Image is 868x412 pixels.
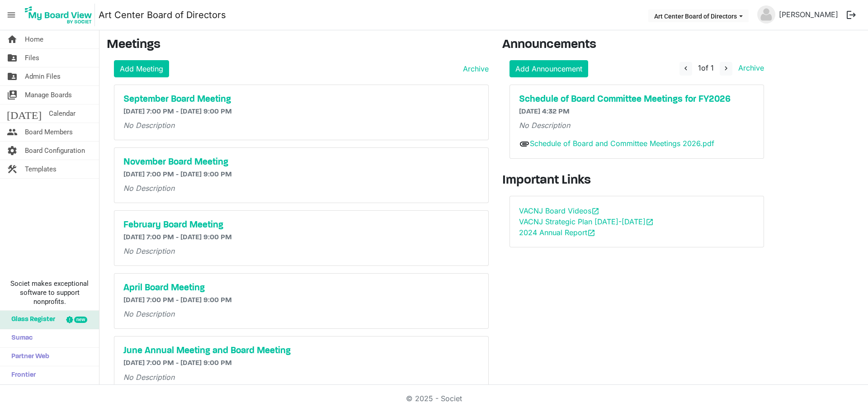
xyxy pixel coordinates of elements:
a: VACNJ Strategic Plan [DATE]-[DATE]open_in_new [519,217,654,226]
h6: [DATE] 7:00 PM - [DATE] 9:00 PM [123,296,479,305]
h6: [DATE] 7:00 PM - [DATE] 9:00 PM [123,233,479,242]
img: no-profile-picture.svg [757,5,775,24]
span: people [7,123,18,141]
span: Board Members [25,123,73,141]
span: Partner Web [7,348,49,366]
span: Frontier [7,366,36,384]
a: [PERSON_NAME] [775,5,842,24]
button: Art Center Board of Directors dropdownbutton [648,9,749,22]
a: Add Announcement [509,60,588,77]
span: construction [7,160,18,178]
a: 2024 Annual Reportopen_in_new [519,228,595,237]
span: settings [7,142,18,160]
img: My Board View Logo [22,4,95,26]
a: © 2025 - Societ [406,394,462,403]
button: navigate_next [720,62,732,76]
span: home [7,30,18,48]
div: new [74,317,87,323]
a: Schedule of Board and Committee Meetings 2026.pdf [530,139,714,148]
span: Files [25,49,39,67]
a: June Annual Meeting and Board Meeting [123,346,479,356]
span: Templates [25,160,57,178]
a: November Board Meeting [123,157,479,168]
a: September Board Meeting [123,94,479,105]
button: navigate_before [679,62,692,76]
span: [DATE] 4:32 PM [519,108,570,115]
p: No Description [123,183,479,194]
span: switch_account [7,86,18,104]
span: Admin Files [25,67,61,85]
span: Sumac [7,329,33,347]
p: No Description [123,308,479,319]
h6: [DATE] 7:00 PM - [DATE] 9:00 PM [123,170,479,179]
a: My Board View Logo [22,4,99,26]
a: Archive [735,63,764,72]
span: 1 [698,63,701,72]
span: folder_shared [7,49,18,67]
button: logout [842,5,861,24]
span: folder_shared [7,67,18,85]
span: Board Configuration [25,142,85,160]
span: Glass Register [7,311,55,329]
span: navigate_next [722,64,730,72]
a: April Board Meeting [123,283,479,294]
span: open_in_new [587,229,595,237]
h6: [DATE] 7:00 PM - [DATE] 9:00 PM [123,108,479,116]
span: of 1 [698,63,714,72]
span: Calendar [49,104,75,123]
a: Archive [459,63,489,74]
a: VACNJ Board Videosopen_in_new [519,206,599,215]
p: No Description [519,120,755,131]
h3: Announcements [502,38,771,53]
h6: [DATE] 7:00 PM - [DATE] 9:00 PM [123,359,479,368]
a: February Board Meeting [123,220,479,231]
span: Manage Boards [25,86,72,104]
p: No Description [123,246,479,256]
a: Schedule of Board Committee Meetings for FY2026 [519,94,755,105]
span: navigate_before [682,64,690,72]
h3: Important Links [502,173,771,189]
span: menu [3,6,20,24]
span: [DATE] [7,104,42,123]
a: Add Meeting [114,60,169,77]
h3: Meetings [107,38,489,53]
span: open_in_new [591,207,599,215]
a: Art Center Board of Directors [99,6,226,24]
span: Societ makes exceptional software to support nonprofits. [4,279,95,306]
span: open_in_new [646,218,654,226]
span: Home [25,30,43,48]
span: attachment [519,138,530,149]
p: No Description [123,372,479,383]
p: No Description [123,120,479,131]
